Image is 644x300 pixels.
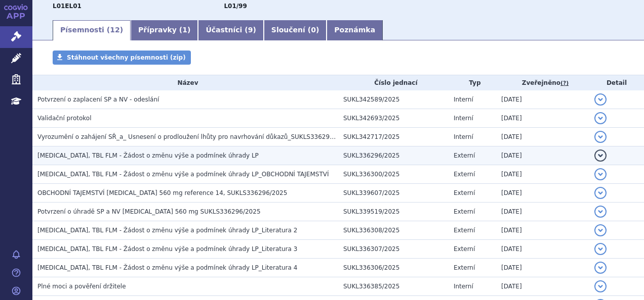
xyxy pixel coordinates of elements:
th: Zveřejněno [496,75,589,90]
span: Interní [454,283,473,290]
td: SUKL336307/2025 [338,240,449,259]
span: Externí [454,189,475,196]
span: OBCHODNÍ TAJEMSTVÍ Imbruvica 560 mg reference 14, SUKLS336296/2025 [37,189,287,196]
td: SUKL342693/2025 [338,109,449,128]
span: IMBRUVICA, TBL FLM - Žádost o změnu výše a podmínek úhrady LP_Literatura 2 [37,227,297,234]
button: detail [594,280,607,292]
button: detail [594,93,607,106]
button: detail [594,112,607,124]
td: [DATE] [496,90,589,109]
td: [DATE] [496,203,589,221]
a: Písemnosti (12) [53,20,131,40]
button: detail [594,131,607,143]
td: [DATE] [496,109,589,128]
span: Externí [454,171,475,178]
span: Externí [454,227,475,234]
span: Externí [454,245,475,253]
span: Potvrzení o zaplacení SP a NV - odeslání [37,96,159,103]
span: Plné moci a pověření držitele [37,283,126,290]
span: Vyrozumění o zahájení SŘ_a_ Usnesení o prodloužení lhůty pro navrhování důkazů_SUKLS336296_2025 [37,133,352,140]
span: Interní [454,133,473,140]
button: detail [594,187,607,199]
th: Typ [449,75,496,90]
a: Přípravky (1) [131,20,198,40]
td: [DATE] [496,146,589,165]
span: Stáhnout všechny písemnosti (zip) [67,54,186,61]
td: SUKL336296/2025 [338,146,449,165]
button: detail [594,224,607,236]
strong: ibrutinib [224,3,247,10]
td: [DATE] [496,221,589,240]
th: Detail [589,75,644,90]
button: detail [594,262,607,274]
button: detail [594,168,607,180]
td: SUKL342717/2025 [338,128,449,146]
span: IMBRUVICA, TBL FLM - Žádost o změnu výše a podmínek úhrady LP_Literatura 3 [37,245,297,253]
td: SUKL342589/2025 [338,90,449,109]
td: SUKL336306/2025 [338,259,449,277]
td: [DATE] [496,165,589,184]
a: Stáhnout všechny písemnosti (zip) [53,51,191,65]
span: IMBRUVICA, TBL FLM - Žádost o změnu výše a podmínek úhrady LP_OBCHODNÍ TAJEMSTVÍ [37,171,329,178]
td: [DATE] [496,240,589,259]
span: IMBRUVICA, TBL FLM - Žádost o změnu výše a podmínek úhrady LP [37,152,259,159]
span: IMBRUVICA, TBL FLM - Žádost o změnu výše a podmínek úhrady LP_Literatura 4 [37,264,297,271]
button: detail [594,206,607,218]
span: Interní [454,115,473,122]
td: SUKL336308/2025 [338,221,449,240]
td: [DATE] [496,277,589,296]
a: Poznámka [327,20,383,40]
span: 9 [248,26,253,34]
th: Název [32,75,338,90]
span: Validační protokol [37,115,92,122]
td: [DATE] [496,184,589,203]
span: Externí [454,208,475,215]
span: Externí [454,152,475,159]
th: Číslo jednací [338,75,449,90]
td: [DATE] [496,259,589,277]
td: SUKL336385/2025 [338,277,449,296]
td: SUKL339519/2025 [338,203,449,221]
span: Externí [454,264,475,271]
span: Interní [454,96,473,103]
span: 12 [110,26,119,34]
button: detail [594,149,607,162]
button: detail [594,243,607,255]
td: SUKL339607/2025 [338,184,449,203]
a: Sloučení (0) [264,20,327,40]
span: 1 [182,26,187,34]
span: Potvrzení o úhradě SP a NV Imbruvica 560 mg SUKLS336296/2025 [37,208,261,215]
a: Účastníci (9) [198,20,263,40]
span: 0 [311,26,316,34]
td: SUKL336300/2025 [338,165,449,184]
strong: IBRUTINIB [53,3,82,10]
td: [DATE] [496,128,589,146]
abbr: (?) [560,80,569,87]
